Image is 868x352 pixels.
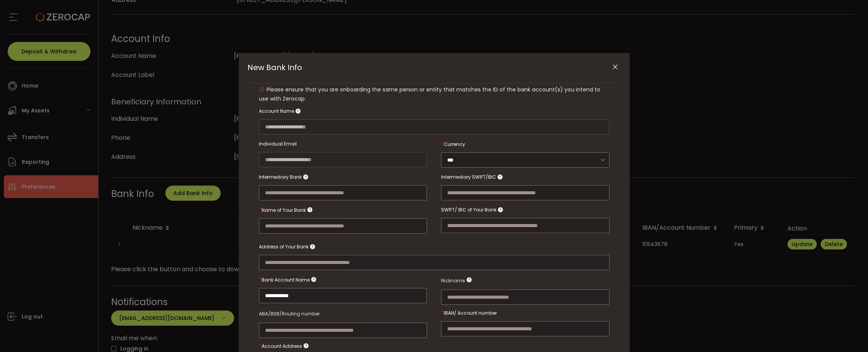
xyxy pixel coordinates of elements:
iframe: Chat Widget [830,315,868,352]
span: ABA/BSB/Routing number [259,310,320,317]
button: Close [609,61,622,74]
span: Nickname [441,276,465,285]
span: Please ensure that you are onboarding the same person or entity that matches the ID of the bank a... [259,86,600,102]
span: New Bank Info [247,62,302,73]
